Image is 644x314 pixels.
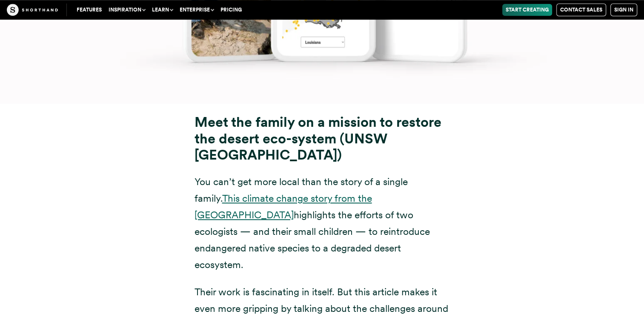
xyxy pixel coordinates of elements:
p: You can’t get more local than the story of a single family. highlights the efforts of two ecologi... [195,174,450,274]
img: The Craft [7,4,58,16]
button: Inspiration [105,4,149,16]
a: Features [73,4,105,16]
strong: Meet the family on a mission to restore the desert eco-system (UNSW [GEOGRAPHIC_DATA]) [195,114,441,163]
a: Contact Sales [556,3,606,16]
button: Enterprise [176,4,217,16]
a: Pricing [217,4,245,16]
a: Start Creating [502,4,552,16]
a: This climate change story from the [GEOGRAPHIC_DATA] [195,192,372,221]
button: Learn [149,4,176,16]
a: Sign in [610,3,637,16]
